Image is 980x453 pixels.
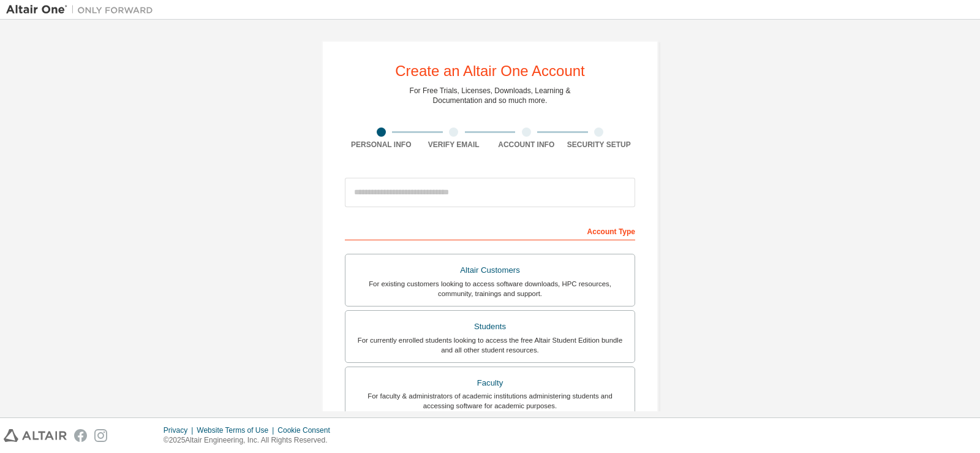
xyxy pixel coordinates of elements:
img: Altair One [6,4,159,16]
div: Account Info [490,140,563,150]
div: Website Terms of Use [197,425,277,435]
div: Create an Altair One Account [395,64,585,78]
div: Personal Info [345,140,418,150]
div: For existing customers looking to access software downloads, HPC resources, community, trainings ... [353,279,627,299]
div: Privacy [164,425,197,435]
div: For faculty & administrators of academic institutions administering students and accessing softwa... [353,391,627,411]
div: For currently enrolled students looking to access the free Altair Student Edition bundle and all ... [353,335,627,355]
div: For Free Trials, Licenses, Downloads, Learning & Documentation and so much more. [410,86,571,105]
div: Security Setup [563,140,636,150]
div: Verify Email [418,140,491,150]
div: Altair Customers [353,262,627,279]
img: instagram.svg [94,429,107,442]
p: © 2025 Altair Engineering, Inc. All Rights Reserved. [164,435,337,446]
div: Account Type [345,221,635,240]
div: Students [353,318,627,335]
div: Faculty [353,375,627,392]
img: altair_logo.svg [4,429,67,442]
div: Cookie Consent [277,425,337,435]
img: facebook.svg [74,429,87,442]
